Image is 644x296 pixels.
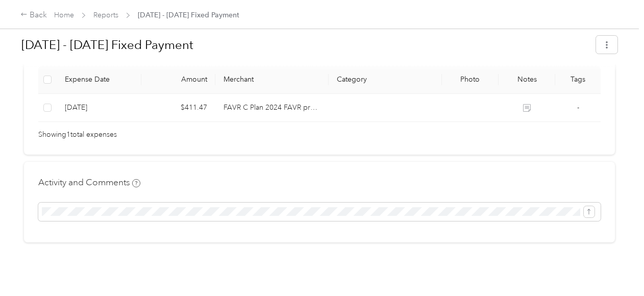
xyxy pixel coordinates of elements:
[215,66,329,94] th: Merchant
[587,239,644,296] iframe: Everlance-gr Chat Button Frame
[499,66,555,94] th: Notes
[20,9,47,21] div: Back
[555,94,601,122] td: -
[38,129,117,140] span: Showing 1 total expenses
[555,66,601,94] th: Tags
[138,10,239,20] span: [DATE] - [DATE] Fixed Payment
[563,75,592,84] div: Tags
[442,66,499,94] th: Photo
[141,94,215,122] td: $411.47
[93,11,118,19] a: Reports
[141,66,215,94] th: Amount
[54,11,74,19] a: Home
[38,176,140,189] h4: Activity and Comments
[215,94,329,122] td: FAVR C Plan 2024 FAVR program
[577,103,579,112] span: -
[57,94,142,122] td: 10-3-2025
[57,66,142,94] th: Expense Date
[21,33,589,57] h1: Oct 1 - 31, 2025 Fixed Payment
[329,66,442,94] th: Category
